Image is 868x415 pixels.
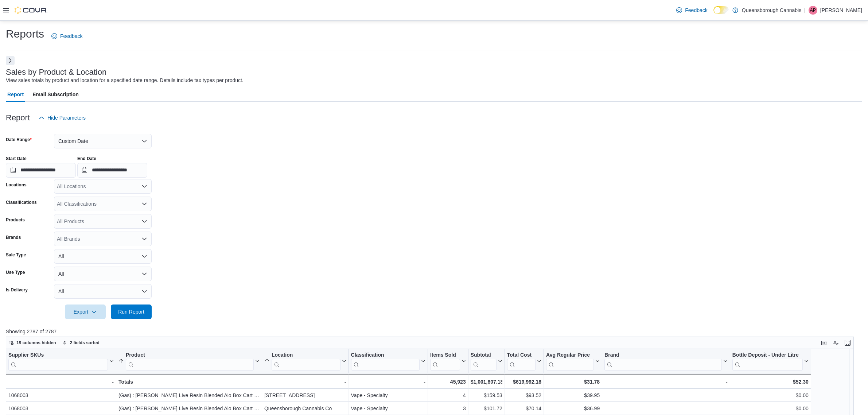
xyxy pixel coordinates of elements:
div: View sales totals by product and location for a specified date range. Details include tax types p... [6,77,244,84]
button: Open list of options [141,201,147,207]
button: Export [65,305,106,319]
div: April Petrie [809,6,817,15]
div: Location [272,352,340,370]
button: Location [264,352,346,370]
div: $70.14 [507,404,541,413]
div: Queensborough Cannabis Co [264,404,346,413]
label: Classifications [6,199,37,205]
div: 4 [430,391,466,400]
span: Hide Parameters [47,114,86,121]
div: Classification [351,352,420,370]
button: Custom Date [54,134,152,148]
label: Products [6,217,25,223]
div: Avg Regular Price [546,352,594,358]
button: Open list of options [141,218,147,224]
div: Subtotal [471,352,497,358]
button: Hide Parameters [36,110,89,125]
div: Classification [351,352,420,358]
div: Subtotal [471,352,497,370]
div: $31.78 [546,377,600,386]
button: Run Report [111,305,152,319]
a: Feedback [48,29,85,43]
input: Dark Mode [713,6,729,14]
h3: Report [6,113,30,122]
label: Brands [6,234,21,240]
span: Run Report [118,308,144,315]
input: Press the down key to open a popover containing a calendar. [77,163,147,178]
button: Total Cost [507,352,541,370]
div: 45,923 [430,377,466,386]
button: Open list of options [141,236,147,242]
div: Vape - Specialty [351,391,425,400]
div: Supplier SKUs [8,352,108,370]
h3: Sales by Product & Location [6,68,106,77]
button: Display options [832,338,840,347]
button: 19 columns hidden [6,338,59,347]
div: $1,001,807.18 [471,377,502,386]
div: 3 [430,404,466,413]
div: Bottle Deposit - Under Litre [732,352,803,358]
span: AP [810,6,816,15]
p: [PERSON_NAME] [820,6,862,15]
div: Totals [118,377,260,386]
span: 19 columns hidden [16,340,56,346]
h1: Reports [6,27,44,41]
div: Avg Regular Price [546,352,594,370]
label: Date Range [6,137,32,143]
button: Brand [604,352,728,370]
div: Supplier SKUs [8,352,108,358]
div: 1068003 [8,404,114,413]
div: Vape - Specialty [351,404,425,413]
div: Items Sold [430,352,460,358]
span: Feedback [60,32,82,40]
p: Queensborough Cannabis [742,6,801,15]
button: 2 fields sorted [60,338,102,347]
span: Export [69,305,101,319]
div: 1068003 [8,391,114,400]
div: Total Cost [507,352,536,358]
button: Bottle Deposit - Under Litre [732,352,809,370]
button: Subtotal [471,352,502,370]
input: Press the down key to open a popover containing a calendar. [6,163,76,178]
span: Email Subscription [32,87,79,102]
button: All [54,267,152,281]
div: $0.00 [732,391,809,400]
button: Avg Regular Price [546,352,600,370]
button: Supplier SKUs [8,352,114,370]
div: (Gas) : [PERSON_NAME] Live Resin Blended Aio Box Cart (1G) [118,391,260,400]
div: $0.00 [732,404,809,413]
div: $93.52 [507,391,541,400]
div: Product [126,352,254,358]
span: Feedback [685,7,707,14]
div: Brand [604,352,722,358]
div: Items Sold [430,352,460,370]
label: Sale Type [6,252,26,258]
div: $36.99 [546,404,600,413]
span: 2 fields sorted [70,340,100,346]
label: Locations [6,182,27,188]
div: Total Cost [507,352,536,370]
div: - [264,377,346,386]
img: Cova [15,7,47,14]
span: Dark Mode [713,14,714,14]
label: End Date [77,156,96,162]
button: Keyboard shortcuts [820,338,829,347]
button: Enter fullscreen [843,338,852,347]
label: Start Date [6,156,27,162]
div: Bottle Deposit - Under Litre [732,352,803,370]
button: Product [118,352,260,370]
div: Location [272,352,340,358]
label: Is Delivery [6,287,28,293]
button: Open list of options [141,183,147,189]
div: - [604,377,728,386]
a: Feedback [673,3,710,18]
span: Report [7,87,24,102]
p: | [804,6,806,15]
div: $619,992.18 [507,377,541,386]
button: Next [6,56,15,65]
div: $39.95 [546,391,600,400]
button: All [54,249,152,264]
div: [STREET_ADDRESS] [264,391,346,400]
div: Product [126,352,254,370]
button: Classification [351,352,425,370]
